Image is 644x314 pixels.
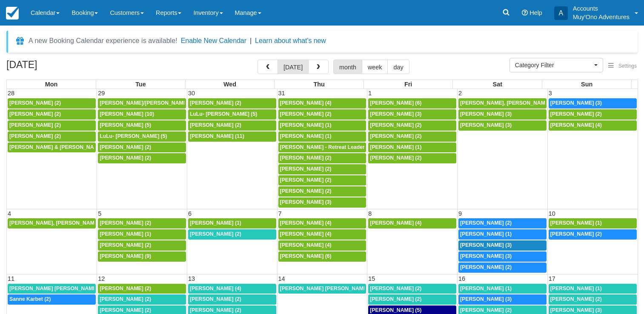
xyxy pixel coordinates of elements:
span: [PERSON_NAME] (5) [100,122,151,128]
span: [PERSON_NAME] (2) [100,296,151,302]
div: A new Booking Calendar experience is available! [29,36,177,46]
a: [PERSON_NAME] (4) [278,240,366,251]
span: 30 [187,90,196,97]
a: [PERSON_NAME] (4) [278,218,366,228]
span: 31 [278,90,286,97]
span: [PERSON_NAME] (1) [190,220,241,226]
span: [PERSON_NAME] (2) [100,220,151,226]
span: [PERSON_NAME] (4) [280,231,332,237]
span: | [250,37,252,44]
button: Settings [603,60,642,72]
a: [PERSON_NAME] (3) [549,98,637,108]
span: Mon [45,81,58,88]
p: Muy'Ono Adventures [573,13,630,21]
a: [PERSON_NAME] - Retreat Leader (10) [278,143,366,153]
a: [PERSON_NAME] (2) [368,120,456,131]
h2: [DATE] [6,60,114,75]
a: [PERSON_NAME] (11) [188,131,276,142]
span: 11 [7,275,15,282]
span: [PERSON_NAME] (1) [280,133,332,139]
span: 7 [278,210,283,217]
span: [PERSON_NAME] (1) [280,122,332,128]
span: [PERSON_NAME], [PERSON_NAME], [PERSON_NAME] (3) [460,100,605,106]
a: [PERSON_NAME], [PERSON_NAME] (2) [8,218,96,228]
a: [PERSON_NAME] (2) [278,164,366,174]
a: [PERSON_NAME] (4) [188,284,276,294]
a: [PERSON_NAME] & [PERSON_NAME] (2) [8,143,96,153]
span: [PERSON_NAME] (3) [460,122,512,128]
p: Accounts [573,4,630,13]
a: [PERSON_NAME] (2) [188,294,276,305]
span: [PERSON_NAME] (6) [280,253,332,259]
span: [PERSON_NAME] (2) [280,166,332,172]
span: [PERSON_NAME] (1) [550,220,602,226]
span: [PERSON_NAME] (2) [100,155,151,161]
a: [PERSON_NAME] (2) [368,284,456,294]
span: [PERSON_NAME] (3) [550,307,602,313]
span: [PERSON_NAME] (4) [550,122,602,128]
a: LuLu- [PERSON_NAME] (5) [188,109,276,120]
button: week [362,60,388,74]
a: [PERSON_NAME] (2) [368,153,456,163]
span: [PERSON_NAME] (2) [100,307,151,313]
a: [PERSON_NAME] (3) [458,251,547,262]
div: A [554,6,568,20]
span: LuLu- [PERSON_NAME] (5) [190,111,257,117]
a: [PERSON_NAME] (2) [278,153,366,163]
a: [PERSON_NAME] (2) [278,186,366,197]
span: [PERSON_NAME] (4) [280,242,332,248]
span: [PERSON_NAME] (2) [100,144,151,150]
span: [PERSON_NAME] (6) [370,100,421,106]
span: [PERSON_NAME] (3) [280,199,332,205]
span: [PERSON_NAME] [PERSON_NAME] (2) [280,285,377,291]
a: [PERSON_NAME] (2) [368,131,456,142]
a: [PERSON_NAME] (2) [188,98,276,108]
span: [PERSON_NAME] (1) [100,231,151,237]
span: [PERSON_NAME] (2) [460,307,512,313]
span: [PERSON_NAME] (2) [280,188,332,194]
span: 15 [367,275,376,282]
span: [PERSON_NAME] (3) [460,242,512,248]
span: 6 [187,210,192,217]
a: [PERSON_NAME] (2) [98,284,186,294]
span: [PERSON_NAME] (2) [550,111,602,117]
span: [PERSON_NAME]/[PERSON_NAME]; [PERSON_NAME]/[PERSON_NAME]; [PERSON_NAME]/[PERSON_NAME] (3) [100,100,380,106]
a: [PERSON_NAME] (1) [549,284,637,294]
span: [PERSON_NAME] (9) [100,253,151,259]
span: Category Filter [515,61,592,69]
a: [PERSON_NAME] (1) [278,131,366,142]
a: [PERSON_NAME] (5) [98,120,186,131]
span: Sanne Karbet (2) [9,296,51,302]
a: [PERSON_NAME] (2) [549,229,637,240]
span: [PERSON_NAME] (2) [460,220,512,226]
span: 3 [548,90,553,97]
span: 1 [367,90,372,97]
span: [PERSON_NAME] (2) [9,100,61,106]
span: 2 [458,90,463,97]
span: [PERSON_NAME] (2) [370,155,421,161]
span: Sat [493,81,502,88]
span: Help [530,9,542,16]
a: [PERSON_NAME] (2) [278,109,366,120]
a: [PERSON_NAME] (3) [458,294,547,305]
span: [PERSON_NAME] (3) [370,111,421,117]
a: LuLu- [PERSON_NAME] (5) [98,131,186,142]
span: [PERSON_NAME] (2) [280,155,332,161]
span: Wed [223,81,236,88]
span: [PERSON_NAME] (1) [460,231,512,237]
span: [PERSON_NAME] (2) [460,264,512,270]
a: [PERSON_NAME] (3) [458,109,547,120]
span: Settings [618,63,637,69]
span: [PERSON_NAME] - Retreat Leader (10) [280,144,375,150]
span: [PERSON_NAME] (3) [550,100,602,106]
span: 28 [7,90,15,97]
span: [PERSON_NAME] [PERSON_NAME] (1) [9,285,106,291]
span: 14 [278,275,286,282]
a: [PERSON_NAME] (1) [98,229,186,240]
button: [DATE] [278,60,309,74]
a: [PERSON_NAME] (4) [368,218,456,228]
span: [PERSON_NAME] (2) [280,177,332,183]
span: [PERSON_NAME] (2) [550,296,602,302]
button: day [387,60,409,74]
a: [PERSON_NAME] (1) [458,284,547,294]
